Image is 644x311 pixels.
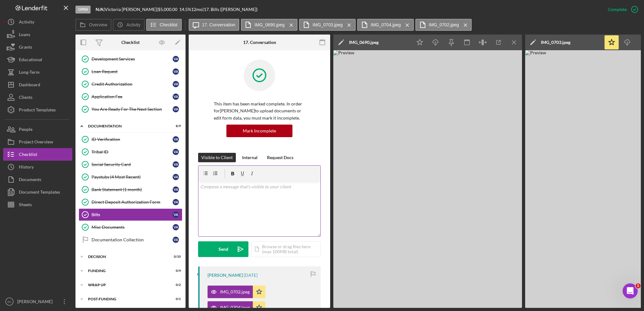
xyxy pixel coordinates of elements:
[79,183,182,196] a: Bank Statement (1 month)VA
[349,40,379,45] div: IMG_0690.jpeg
[7,300,11,303] text: SC
[333,50,522,308] img: Preview
[121,40,140,45] div: Checklist
[30,201,35,206] button: Upload attachment
[3,16,72,28] button: Activity
[10,103,98,109] div: Best,
[173,186,179,193] div: V A
[10,201,15,206] button: Emoji picker
[88,255,165,259] div: Decision
[10,137,98,149] div: Help [PERSON_NAME] understand how they’re doing:
[173,136,179,142] div: V A
[3,41,72,53] button: Grants
[92,94,173,99] div: Application Fee
[17,80,91,92] span: Resource links are an opportunity to support your clients with…
[173,149,179,155] div: V A
[17,73,92,79] div: Resource Links
[110,3,122,14] div: Close
[92,56,173,62] div: Development Services
[3,295,72,308] button: SC[PERSON_NAME]
[4,3,16,14] button: go back
[254,22,285,27] label: IMG_0690.jpeg
[79,158,182,171] a: Social Security CardVA
[3,28,72,41] button: Loans
[19,186,60,200] div: Document Templates
[3,136,72,148] a: Project Overview
[173,199,179,205] div: V A
[92,162,173,167] div: Social Security Card
[3,104,72,116] button: Product Templates
[89,22,107,27] label: Overview
[201,153,233,162] div: Visible to Client
[79,196,182,208] a: Direct Deposit Authorization FormVA
[96,7,103,12] b: N/A
[3,66,72,78] a: Long-Term
[3,53,72,66] button: Educational
[5,153,121,206] div: Operator says…
[267,153,293,162] div: Request Docs
[226,125,292,137] button: Mark Incomplete
[243,125,276,137] div: Mark Incomplete
[173,174,179,180] div: V A
[105,7,158,12] div: Victoria [PERSON_NAME] |
[126,22,140,27] label: Activity
[92,69,173,74] div: Loan Request
[16,295,57,309] div: [PERSON_NAME]
[19,78,40,93] div: Dashboard
[92,187,173,192] div: Bank Statement (1 month)
[10,109,98,115] div: [PERSON_NAME]
[5,133,103,153] div: Help [PERSON_NAME] understand how they’re doing:
[19,161,34,175] div: History
[92,237,173,242] div: Documentation Collection
[10,68,98,98] div: Resource LinksResource links are an opportunity to support your clients with…
[608,3,627,16] div: Complete
[219,241,228,257] div: Send
[191,7,203,12] div: 12 mo
[79,133,182,146] a: ID VerificationVA
[3,148,72,161] a: Checklist
[173,237,179,243] div: V A
[5,187,120,198] textarea: Message…
[108,198,118,208] button: Send a message…
[3,78,72,91] a: Dashboard
[208,273,243,278] div: [PERSON_NAME]
[79,221,182,233] a: Misc DocumentsVA
[169,124,181,128] div: 8 / 9
[3,198,72,211] a: Sheets
[76,162,82,167] span: great
[79,233,182,246] a: Documentation CollectionVA
[203,7,258,12] div: | 17. Bills ([PERSON_NAME])
[88,269,165,273] div: Funding
[79,146,182,158] a: Tribal IDVA
[198,153,236,162] button: Visible to Client
[173,56,179,62] div: V A
[202,22,236,27] label: 17. Conversation
[541,40,570,45] div: IMG_0703.jpeg
[208,286,265,298] button: IMG_0702.jpeg
[19,16,34,30] div: Activity
[19,53,42,67] div: Educational
[10,55,98,67] div: We also have this support article for more details, please review below:
[220,289,250,294] div: IMG_0702.jpeg
[198,241,248,257] button: Send
[13,169,85,175] div: Thanks for letting us know
[92,200,173,205] div: Direct Deposit Authorization Form
[214,100,305,121] p: This item has been marked complete. In order for [PERSON_NAME] to upload documents or edit form d...
[239,153,261,162] button: Internal
[19,173,41,187] div: Documents
[244,273,258,278] time: 2025-08-11 20:22
[189,19,240,31] button: 17. Conversation
[173,224,179,230] div: V A
[31,8,78,14] p: The team can also help
[3,91,72,104] button: Clients
[92,174,173,180] div: Paystubs (4 Most Recent)
[602,3,641,16] button: Complete
[75,6,91,13] div: Open
[79,208,182,221] a: BillsVA
[243,40,276,45] div: 17. Conversation
[3,186,72,198] a: Document Templates
[623,283,638,298] iframe: Intercom live chat
[158,7,179,12] div: $5,000.00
